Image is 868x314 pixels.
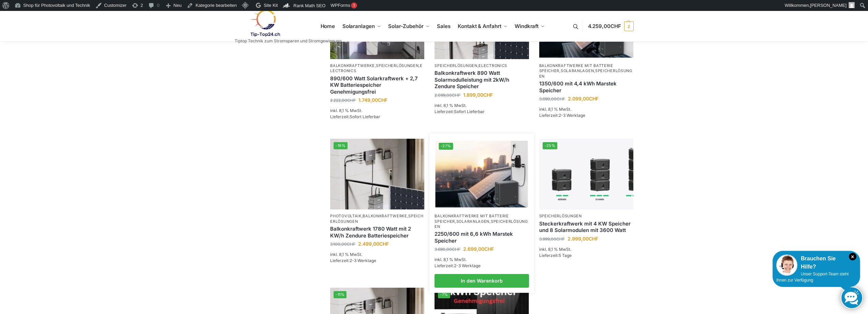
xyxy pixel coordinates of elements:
span: Sales [437,23,451,29]
span: Lieferzeit: [330,114,380,119]
nav: Cart contents [588,11,634,42]
span: CHF [484,246,494,252]
a: Electronics [330,63,423,73]
bdi: 3.100,00 [330,242,355,247]
span: Site Kit [264,3,278,8]
span: CHF [452,247,460,252]
span: CHF [557,96,565,101]
a: Balkonkraftwerke mit Batterie Speicher [539,63,613,73]
a: Balkonkraftwerk 1780 Watt mit 2 KW/h Zendure Batteriespeicher [330,226,424,239]
bdi: 2.699,00 [463,246,494,252]
a: Windkraft [512,11,548,42]
a: Speicherlösungen [539,68,632,78]
p: , , [330,214,424,224]
a: Electronics [479,63,507,68]
a: Photovoltaik [330,214,361,218]
img: Zendure-solar-flow-Batteriespeicher für Balkonkraftwerke [330,139,424,209]
span: Rank Math SEO [293,3,325,8]
a: -19%Zendure-solar-flow-Batteriespeicher für Balkonkraftwerke [330,139,424,209]
span: Windkraft [515,23,539,29]
a: -25%Steckerkraftwerk mit 4 KW Speicher und 8 Solarmodulen mit 3600 Watt [539,139,633,209]
a: Balkonkraftwerke [363,214,407,218]
p: inkl. 8,1 % MwSt. [435,257,529,263]
bdi: 2.099,00 [435,93,460,98]
a: In den Warenkorb legen: „2250/600 mit 6,6 kWh Marstek Speicher“ [435,274,529,288]
span: CHF [347,98,356,103]
a: Speicherlösungen [330,214,423,223]
img: Steckerkraftwerk mit 4 KW Speicher und 8 Solarmodulen mit 3600 Watt [539,139,633,209]
span: 2 [624,22,634,31]
span: Solar-Zubehör [388,23,424,29]
bdi: 2.499,00 [358,241,389,247]
a: 2250/600 mit 6,6 kWh Marstek Speicher [435,231,529,244]
span: Kontakt & Anfahrt [458,23,501,29]
a: Speicherlösungen [435,63,477,68]
a: Kontakt & Anfahrt [455,11,510,42]
bdi: 3.690,00 [435,247,460,252]
span: CHF [610,23,621,29]
p: inkl. 8,1 % MwSt. [435,103,529,109]
img: Solaranlagen, Speicheranlagen und Energiesparprodukte [235,9,294,37]
span: Lieferzeit: [330,258,376,263]
div: 3 [351,2,357,9]
p: , , [539,63,633,79]
span: CHF [379,241,389,247]
p: inkl. 8,1 % MwSt. [330,251,424,258]
a: Speicherlösungen [435,219,528,229]
p: , [435,63,529,68]
p: inkl. 8,1 % MwSt. [539,106,633,112]
p: inkl. 8,1 % MwSt. [330,108,424,114]
img: Balkonkraftwerk mit Marstek Speicher [436,139,528,209]
a: Solar-Zubehör [385,11,432,42]
a: -27%Balkonkraftwerk mit Marstek Speicher [436,139,528,209]
bdi: 1.749,00 [358,97,387,103]
p: , , [330,63,424,74]
span: Unser Support-Team steht Ihnen zur Verfügung [776,272,849,283]
p: Tiptop Technik zum Stromsparen und Stromgewinnung [235,39,341,43]
i: Schließen [849,253,856,260]
span: Lieferzeit: [435,109,485,114]
bdi: 2.222,00 [330,98,356,103]
span: CHF [347,242,355,247]
a: Balkonkraftwerke [330,63,374,68]
span: 5 Tage [559,253,572,258]
p: inkl. 8,1 % MwSt. [539,246,633,252]
img: Benutzerbild von Rupert Spoddig [849,2,855,8]
div: Brauchen Sie Hilfe? [776,255,856,271]
bdi: 1.899,00 [463,92,493,98]
bdi: 3.690,00 [539,96,565,101]
a: 890/600 Watt Solarkraftwerk + 2,7 KW Batteriespeicher Genehmigungsfrei [330,75,424,95]
a: 4.259,00CHF 2 [588,16,634,37]
span: 2-3 Werktage [350,258,376,263]
span: Lieferzeit: [435,263,481,268]
span: Lieferzeit: [539,253,572,258]
span: 2-3 Werktage [559,113,585,118]
span: CHF [589,96,599,101]
img: Customer service [776,255,797,276]
a: Sales [434,11,453,42]
bdi: 2.999,00 [568,236,598,242]
a: Balkonkraftwerk 890 Watt Solarmodulleistung mit 2kW/h Zendure Speicher [435,70,529,90]
a: Speicherlösungen [376,63,418,68]
span: CHF [589,236,598,242]
a: Solaranlagen [561,68,594,73]
span: Sofort Lieferbar [454,109,485,114]
span: 2-3 Werktage [454,263,481,268]
a: Speicherlösungen [539,214,582,218]
span: CHF [378,97,387,103]
span: [PERSON_NAME] [810,3,847,8]
span: CHF [556,236,565,242]
bdi: 3.999,00 [539,236,565,242]
bdi: 2.099,00 [568,96,599,101]
span: 4.259,00 [588,23,621,29]
a: 1350/600 mit 4,4 kWh Marstek Speicher [539,80,633,94]
a: Balkonkraftwerke mit Batterie Speicher [435,214,509,223]
a: Solaranlagen [339,11,383,42]
span: Lieferzeit: [539,113,585,118]
p: , , [435,214,529,229]
span: Sofort Lieferbar [350,114,380,119]
span: Solaranlagen [342,23,375,29]
a: Steckerkraftwerk mit 4 KW Speicher und 8 Solarmodulen mit 3600 Watt [539,220,633,234]
a: Solaranlagen [456,219,489,224]
span: CHF [483,92,493,98]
